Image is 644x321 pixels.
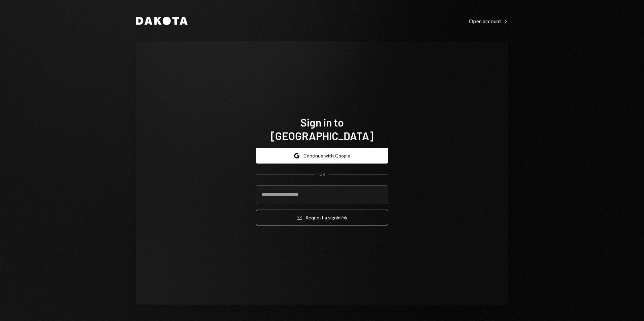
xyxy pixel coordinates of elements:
[256,115,388,142] h1: Sign in to [GEOGRAPHIC_DATA]
[256,210,388,225] button: Request a signinlink
[319,172,325,177] div: OR
[469,18,508,25] div: Open account
[469,17,508,25] a: Open account
[256,148,388,164] button: Continue with Google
